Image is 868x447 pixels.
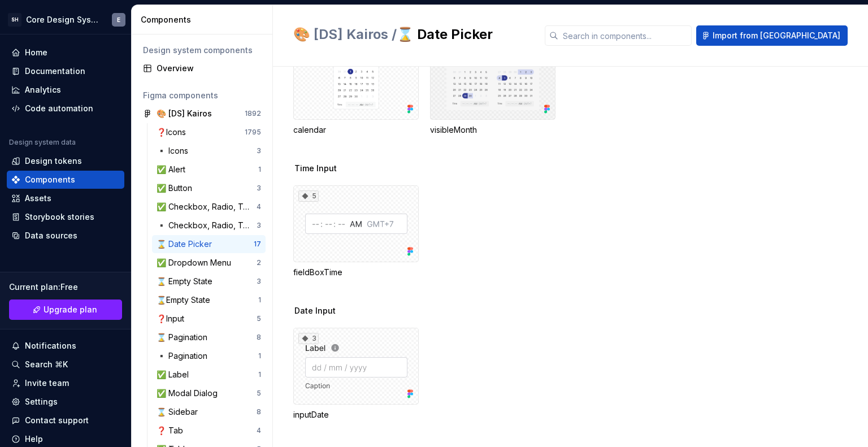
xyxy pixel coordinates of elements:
div: ❓Icons [157,127,190,138]
div: Design system data [9,138,76,147]
a: ⌛ Pagination8 [152,328,266,346]
a: Code automation [7,99,124,118]
a: Design tokens [7,152,124,170]
button: Contact support [7,411,124,429]
div: 1 [258,370,261,379]
div: ⌛ Empty State [157,276,217,287]
div: 1 [258,165,261,174]
div: Components [141,14,268,25]
span: Upgrade plan [44,304,97,315]
div: Help [25,433,43,445]
div: ✅ Dropdown Menu [157,257,236,268]
div: 🎨 [DS] Kairos [157,108,212,119]
div: Notifications [25,340,76,351]
div: 17 [254,240,261,249]
a: Overview [138,59,266,77]
div: 1892 [245,109,261,118]
div: Contact support [25,415,89,426]
a: ✅ Alert1 [152,160,266,179]
div: visibleMonth [430,124,555,136]
div: 5 [298,190,319,202]
div: Analytics [25,84,61,96]
div: inputDate [293,409,419,420]
a: Settings [7,393,124,411]
div: ❓ Tab [157,425,188,436]
div: calendar [293,43,419,136]
a: ▪️ Pagination1 [152,347,266,365]
div: 4 [257,426,261,435]
a: ❓ Tab4 [152,422,266,440]
div: visibleMonth [430,43,555,136]
div: Assets [25,193,51,204]
div: ✅ Alert [157,164,190,175]
div: 2 [257,258,261,267]
div: ✅ Modal Dialog [157,388,222,399]
div: 3 [257,146,261,155]
div: Data sources [25,230,77,241]
div: Storybook stories [25,211,94,223]
div: 5fieldBoxTime [293,185,419,278]
a: ⌛Empty State1 [152,291,266,309]
input: Search in components... [558,25,692,46]
div: Home [25,47,47,58]
a: Assets [7,189,124,207]
div: ✅ Checkbox, Radio, Toggle [157,201,257,212]
a: Upgrade plan [9,300,122,320]
div: ▪️ Checkbox, Radio, Toggle (new) [157,220,257,231]
div: ✅ Button [157,183,197,194]
div: fieldBoxTime [293,267,419,278]
a: ✅ Modal Dialog5 [152,384,266,402]
div: 3 [298,333,319,344]
a: Storybook stories [7,208,124,226]
div: Components [25,174,75,185]
a: ⌛ Sidebar8 [152,403,266,421]
div: 5 [257,314,261,323]
div: 3 [257,221,261,230]
a: ✅ Dropdown Menu2 [152,254,266,272]
a: Documentation [7,62,124,80]
div: ⌛ Sidebar [157,406,202,418]
a: ✅ Label1 [152,366,266,384]
div: ❓Input [157,313,189,324]
div: ⌛ Pagination [157,332,212,343]
div: 1795 [245,128,261,137]
button: Search ⌘K [7,355,124,374]
div: 1 [258,296,261,305]
span: Date Input [294,305,336,316]
div: Search ⌘K [25,359,68,370]
button: SHCore Design SystemE [2,7,129,32]
div: Design system components [143,45,261,56]
a: Components [7,171,124,189]
button: Notifications [7,337,124,355]
a: ❓Input5 [152,310,266,328]
div: E [117,15,120,24]
div: Core Design System [26,14,98,25]
div: Design tokens [25,155,82,167]
div: ▪️ Pagination [157,350,212,362]
a: Home [7,44,124,62]
div: Code automation [25,103,93,114]
span: 🎨 [DS] Kairos / [293,26,397,42]
div: ▪️ Icons [157,145,193,157]
div: 8 [257,333,261,342]
a: ▪️ Checkbox, Radio, Toggle (new)3 [152,216,266,235]
div: 3inputDate [293,328,419,420]
a: Data sources [7,227,124,245]
div: Settings [25,396,58,407]
div: Figma components [143,90,261,101]
a: ✅ Button3 [152,179,266,197]
div: ⌛Empty State [157,294,215,306]
a: ▪️ Icons3 [152,142,266,160]
span: Import from [GEOGRAPHIC_DATA] [713,30,840,41]
div: Current plan : Free [9,281,122,293]
div: 4 [257,202,261,211]
div: ⌛ Date Picker [157,238,216,250]
div: ✅ Label [157,369,193,380]
a: ⌛ Empty State3 [152,272,266,290]
h2: ⌛ Date Picker [293,25,531,44]
div: SH [8,13,21,27]
div: 3 [257,277,261,286]
a: Invite team [7,374,124,392]
a: ❓Icons1795 [152,123,266,141]
a: Analytics [7,81,124,99]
